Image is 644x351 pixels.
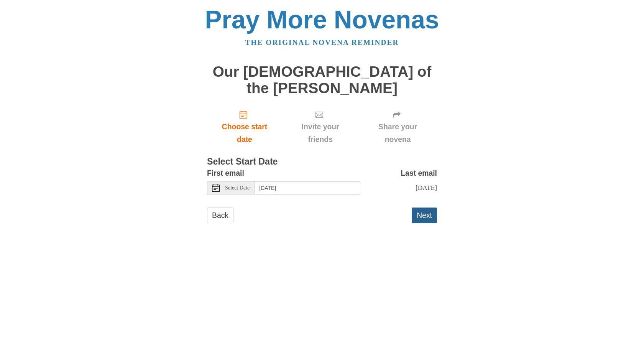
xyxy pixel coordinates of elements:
[207,64,437,96] h1: Our [DEMOGRAPHIC_DATA] of the [PERSON_NAME]
[205,5,439,34] a: Pray More Novenas
[215,120,274,146] span: Choose start date
[416,184,437,191] span: [DATE]
[282,104,358,150] div: Click "Next" to confirm your start date first.
[207,104,282,150] a: Choose start date
[225,185,250,191] span: Select Date
[412,208,437,223] button: Next
[207,157,437,167] h3: Select Start Date
[245,38,399,46] a: The original novena reminder
[207,167,244,180] label: First email
[207,208,233,223] a: Back
[366,120,429,146] span: Share your novena
[290,120,351,146] span: Invite your friends
[401,167,437,180] label: Last email
[358,104,437,150] div: Click "Next" to confirm your start date first.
